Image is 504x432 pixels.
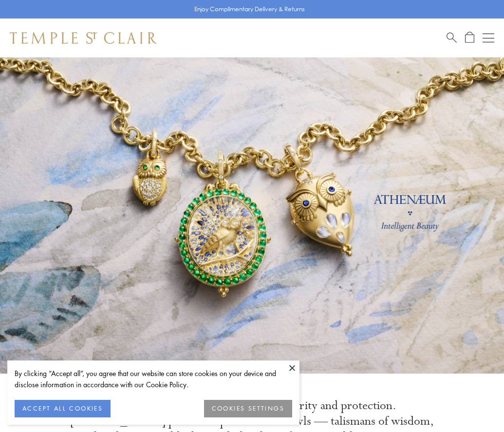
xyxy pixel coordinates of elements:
[204,400,292,417] button: COOKIES SETTINGS
[465,32,474,44] a: Open Shopping Bag
[15,400,111,417] button: ACCEPT ALL COOKIES
[15,368,292,390] div: By clicking “Accept all”, you agree that our website can store cookies on your device and disclos...
[194,4,305,14] p: Enjoy Complimentary Delivery & Returns
[483,32,494,44] button: Open navigation
[447,32,457,44] a: Search
[10,32,157,44] img: Temple St. Clair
